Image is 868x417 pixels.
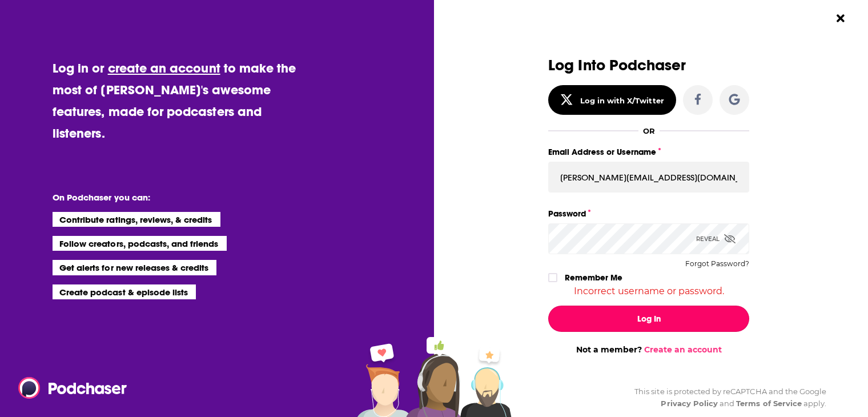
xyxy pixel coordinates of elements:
[696,223,736,254] div: Reveal
[625,386,826,410] div: This site is protected by reCAPTCHA and the Google and apply.
[736,399,802,408] a: Terms of Service
[53,212,220,227] li: Contribute ratings, reviews, & credits
[53,192,281,203] li: On Podchaser you can:
[830,7,851,29] button: Close Button
[548,57,749,74] h3: Log Into Podchaser
[108,60,220,76] a: create an account
[548,306,749,332] button: Log In
[53,236,227,251] li: Follow creators, podcasts, and friends
[548,85,676,115] button: Log in with X/Twitter
[565,270,622,285] label: Remember Me
[548,286,749,296] div: Incorrect username or password.
[53,260,216,275] li: Get alerts for new releases & credits
[548,162,749,193] input: Email Address or Username
[661,399,718,408] a: Privacy Policy
[548,206,749,221] label: Password
[18,377,119,399] a: Podchaser - Follow, Share and Rate Podcasts
[580,96,664,105] div: Log in with X/Twitter
[685,260,749,268] button: Forgot Password?
[548,344,749,355] div: Not a member?
[643,126,655,135] div: OR
[644,344,722,355] a: Create an account
[53,284,196,299] li: Create podcast & episode lists
[18,377,128,399] img: Podchaser - Follow, Share and Rate Podcasts
[548,145,749,159] label: Email Address or Username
